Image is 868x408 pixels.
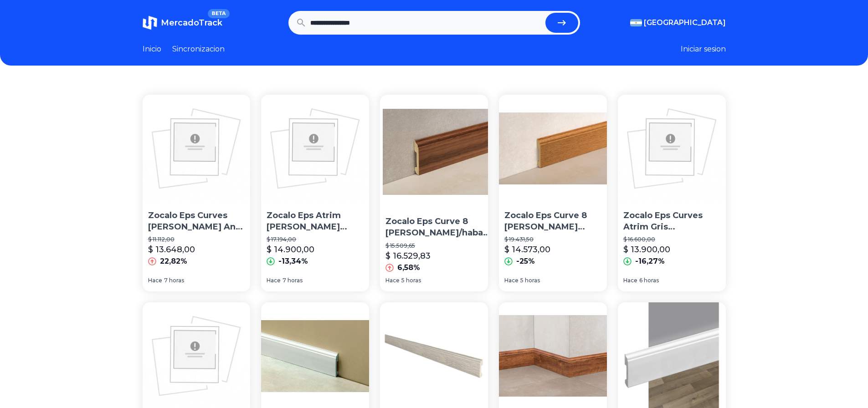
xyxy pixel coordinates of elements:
img: Zocalo Eps Curve 8 Cm Atrim Canela/habano 2348 X 2,5 Metros [383,95,497,209]
span: Hace [385,277,400,284]
span: Hace [148,277,162,284]
img: Zocalo Eps Curves Atrim Blanco Anti Humedad Porcelanato 2340 [143,95,251,203]
p: $ 16.529,83 [385,250,431,262]
a: Zocalo Eps Curves Atrim Blanco Anti Humedad Porcelanato 2340Zocalo Eps Curves [PERSON_NAME] Anti ... [143,95,251,291]
span: Hace [267,277,281,284]
p: 6,58% [397,262,420,273]
p: $ 15.509,65 [385,242,494,250]
span: 5 horas [520,277,540,284]
a: Zocalo Eps Atrim Simil Madera Curves Anti Humedad FlotanteZocalo Eps Atrim [PERSON_NAME] Curves A... [261,95,369,291]
a: Sincronizacion [172,44,225,55]
img: Zocalo Eps Curves Atrim Gris Simil Madera Porcelanato 2345 [618,95,726,203]
p: $ 14.573,00 [504,243,550,256]
p: Zocalo Eps Curve 8 [PERSON_NAME]/habano 2348 X 2,5 Metros [385,216,494,239]
span: [GEOGRAPHIC_DATA] [644,17,726,28]
span: MercadoTrack [161,18,222,28]
p: $ 19.431,50 [504,236,601,243]
span: Hace [504,277,519,284]
span: 5 horas [401,277,421,284]
img: Zocalo Eps Atrim Simil Madera Curves Anti Humedad Flotante [261,95,369,203]
p: 22,82% [160,256,187,267]
a: Inicio [143,44,161,55]
p: $ 13.900,00 [623,243,670,256]
a: Zocalo Eps Curves Atrim Gris Simil Madera Porcelanato 2345Zocalo Eps Curves Atrim Gris [PERSON_NA... [618,95,726,291]
p: Zocalo Eps Curve 8 [PERSON_NAME] Ambar 2346 X 2,5 Metros [504,210,601,233]
img: Argentina [630,19,642,26]
span: BETA [208,9,229,18]
p: Zocalo Eps Atrim [PERSON_NAME] Curves Anti Humedad Flotante [267,210,364,233]
p: -13,34% [278,256,308,267]
button: [GEOGRAPHIC_DATA] [630,17,726,28]
span: 6 horas [639,277,659,284]
p: $ 11.112,00 [148,236,245,243]
span: Hace [623,277,637,284]
span: 7 horas [282,277,303,284]
img: Zocalo Eps Curve 8 Cm Atrim Ambar 2346 X 2,5 Metros [499,95,607,203]
span: 7 horas [164,277,184,284]
p: $ 14.900,00 [267,243,314,256]
p: Zocalo Eps Curves Atrim Gris [PERSON_NAME] Porcelanato 2345 [623,210,720,233]
a: MercadoTrackBETA [143,15,222,30]
p: -16,27% [635,256,665,267]
button: Iniciar sesion [681,44,726,55]
a: Zocalo Eps Curve 8 Cm Atrim Canela/habano 2348 X 2,5 MetrosZocalo Eps Curve 8 [PERSON_NAME]/haban... [380,95,488,291]
a: Zocalo Eps Curve 8 Cm Atrim Ambar 2346 X 2,5 MetrosZocalo Eps Curve 8 [PERSON_NAME] Ambar 2346 X ... [499,95,607,291]
p: -25% [516,256,535,267]
img: MercadoTrack [143,15,157,30]
p: $ 13.648,00 [148,243,195,256]
p: $ 16.600,00 [623,236,720,243]
p: Zocalo Eps Curves [PERSON_NAME] Anti Humedad Porcelanato 2340 [148,210,245,233]
p: $ 17.194,00 [267,236,364,243]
